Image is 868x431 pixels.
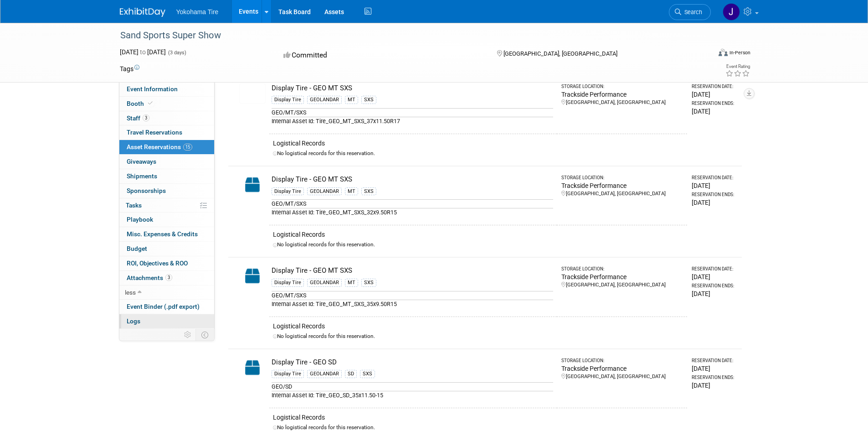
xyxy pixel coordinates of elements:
div: Reservation Date: [692,83,738,90]
div: MT [345,279,358,287]
div: Committed [281,47,482,63]
div: Internal Asset Id: Tire_GEO_MT_SXS_32x9.50R15 [272,208,553,217]
div: Storage Location: [561,266,684,272]
span: Sponsorships [127,187,166,194]
span: ROI, Objectives & ROO [127,260,188,267]
div: Reservation Date: [692,358,738,364]
div: [GEOGRAPHIC_DATA], [GEOGRAPHIC_DATA] [561,281,684,289]
div: [GEOGRAPHIC_DATA], [GEOGRAPHIC_DATA] [561,190,684,197]
div: GEO/MT/SXS [272,291,553,300]
a: Search [669,4,711,20]
img: Capital-Asset-Icon-2.png [239,358,266,378]
div: Storage Location: [561,358,684,364]
div: [DATE] [692,181,738,190]
img: Format-Inperson.png [719,49,728,56]
span: 15 [183,144,192,151]
img: Capital-Asset-Icon-2.png [239,266,266,286]
div: [GEOGRAPHIC_DATA], [GEOGRAPHIC_DATA] [561,99,684,106]
div: No logistical records for this reservation. [273,241,684,249]
span: Tasks [126,202,142,209]
div: Reservation Ends: [692,283,738,289]
a: Staff3 [119,111,214,125]
div: Reservation Date: [692,175,738,181]
div: Internal Asset Id: Tire_GEO_MT_SXS_35x9.50R15 [272,300,553,308]
span: Staff [127,114,149,122]
div: Event Format [657,47,751,61]
div: Logistical Records [273,322,684,331]
div: SXS [361,279,376,287]
div: GEO/SD [272,382,553,391]
div: Storage Location: [561,83,684,90]
div: Display Tire [272,279,304,287]
div: GEOLANDAR [307,187,342,196]
span: [GEOGRAPHIC_DATA], [GEOGRAPHIC_DATA] [503,50,617,57]
td: Toggle Event Tabs [195,329,214,341]
span: 3 [165,274,172,281]
a: Event Binder (.pdf export) [119,300,214,314]
div: MT [345,96,358,104]
span: Shipments [127,172,157,180]
td: Personalize Event Tab Strip [180,329,196,341]
a: Giveaways [119,155,214,169]
div: Logistical Records [273,413,684,422]
a: Misc. Expenses & Credits [119,227,214,241]
a: Booth [119,97,214,111]
div: Trackside Performance [561,181,684,190]
a: Travel Reservations [119,125,214,140]
div: Reservation Ends: [692,192,738,198]
span: Playbook [127,216,153,223]
span: 3 [143,114,149,121]
div: MT [345,187,358,196]
div: Trackside Performance [561,272,684,281]
span: (3 days) [167,50,186,56]
span: [DATE] [DATE] [120,48,166,56]
div: No logistical records for this reservation. [273,332,684,340]
span: Budget [127,245,147,252]
div: [DATE] [692,198,738,207]
img: ExhibitDay [120,8,165,17]
a: less [119,286,214,300]
span: Travel Reservations [127,129,182,136]
div: Event Rating [725,64,750,69]
img: View Images [239,83,266,104]
a: Playbook [119,213,214,227]
div: SD [345,370,357,378]
span: Giveaways [127,158,156,165]
div: Reservation Ends: [692,374,738,381]
div: GEO/MT/SXS [272,108,553,117]
a: Tasks [119,198,214,213]
div: Display Tire [272,187,304,196]
span: to [139,48,147,56]
div: Storage Location: [561,175,684,181]
span: Booth [127,100,154,107]
div: Reservation Ends: [692,100,738,107]
div: [DATE] [692,90,738,99]
div: [DATE] [692,289,738,298]
div: [DATE] [692,364,738,373]
a: Shipments [119,169,214,183]
div: In-Person [729,49,750,56]
a: Budget [119,242,214,256]
div: SXS [360,370,375,378]
div: SXS [361,187,376,196]
div: GEO/MT/SXS [272,199,553,208]
div: Sand Sports Super Show [117,27,697,44]
div: Trackside Performance [561,364,684,373]
div: Display Tire - GEO MT SXS [272,175,553,184]
div: SXS [361,96,376,104]
span: Attachments [127,274,172,281]
div: GEOLANDAR [307,279,342,287]
span: Yokohama Tire [176,8,219,16]
div: GEOLANDAR [307,96,342,104]
div: Display Tire [272,370,304,378]
div: Trackside Performance [561,90,684,99]
div: GEOLANDAR [307,370,342,378]
div: Logistical Records [273,139,684,148]
div: [DATE] [692,272,738,281]
div: No logistical records for this reservation. [273,150,684,157]
span: Logs [127,317,140,325]
div: [DATE] [692,381,738,390]
a: Attachments3 [119,271,214,285]
div: Internal Asset Id: Tire_GEO_MT_SXS_37x11.50R17 [272,117,553,125]
div: [DATE] [692,107,738,116]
